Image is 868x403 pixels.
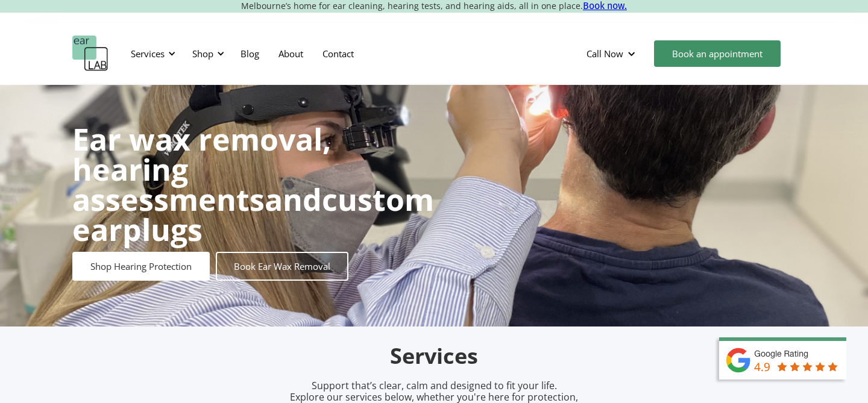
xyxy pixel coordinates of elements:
a: Contact [313,36,363,71]
strong: Ear wax removal, hearing assessments [72,119,331,220]
strong: custom earplugs [72,179,434,250]
div: Shop [192,48,213,60]
h1: and [72,124,434,245]
a: Blog [231,36,269,71]
a: Book an appointment [654,40,781,67]
a: Shop Hearing Protection [72,252,210,281]
div: Call Now [587,48,623,60]
h2: Services [151,342,717,370]
a: About [269,36,313,71]
div: Services [131,48,165,60]
a: Book Ear Wax Removal [216,252,348,281]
